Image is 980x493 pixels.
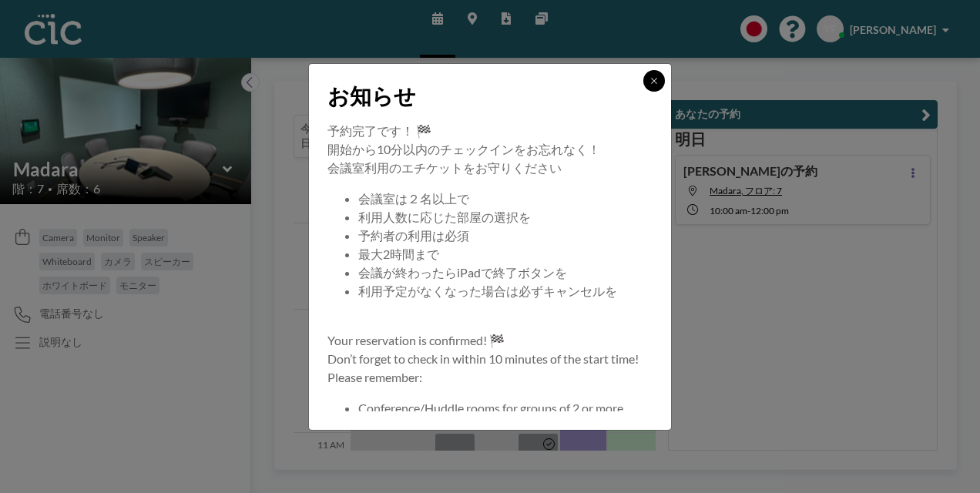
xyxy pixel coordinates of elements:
[327,82,416,109] span: お知らせ
[358,283,617,298] span: 利用予定がなくなった場合は必ずキャンセルを
[358,191,469,206] span: 会議室は２名以上で
[327,333,505,347] span: Your reservation is confirmed! 🏁
[327,351,639,366] span: Don’t forget to check in within 10 minutes of the start time!
[327,142,600,156] span: 開始から10分以内のチェックインをお忘れなく！
[327,370,422,384] span: Please remember:
[358,265,567,280] span: 会議が終わったらiPadで終了ボタンを
[327,160,562,175] span: 会議室利用のエチケットをお守りください
[358,401,623,415] span: Conference/Huddle rooms for groups of 2 or more
[358,228,469,243] span: 予約者の利用は必須
[358,210,531,224] span: 利用人数に応じた部屋の選択を
[327,123,431,138] span: 予約完了です！ 🏁
[358,246,439,261] span: 最大2時間まで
